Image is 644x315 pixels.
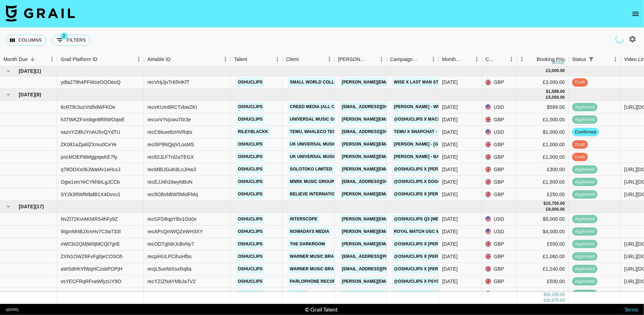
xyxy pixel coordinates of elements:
[548,89,565,95] div: 1,589.00
[442,154,458,160] div: Aug '25
[442,53,462,66] div: Month Due
[236,103,264,111] a: oshuclips
[482,226,517,238] div: USD
[442,116,458,123] div: Aug '25
[288,277,344,286] a: Parlophone Records
[288,177,336,186] a: Mnrk Music Group
[61,166,120,173] div: q78ODXx06JWaMv1eHcxJ
[288,78,361,87] a: Small World Collective Ltd
[517,251,569,263] div: £1,060.00
[288,140,385,149] a: UK UNIVERSAL MUSIC OPERATIONS LIMITED
[236,165,264,174] a: oshuclips
[19,68,35,75] span: [DATE]
[61,141,117,148] div: ZK081aZja6lZXmu0CeYe
[428,54,439,64] button: Menu
[61,116,125,123] div: h37WKZFxmbgn8R8WOqwE
[305,306,338,313] div: © Grail Talent
[288,152,385,161] a: UK UNIVERSAL MUSIC OPERATIONS LIMITED
[236,215,264,224] a: oshuclips
[482,288,517,300] div: USD
[548,207,565,212] div: 9,000.00
[272,54,283,64] button: Menu
[19,91,35,98] span: [DATE]
[134,54,144,64] button: Menu
[236,152,264,161] a: oshuclips
[517,163,569,176] div: £300.00
[572,291,598,297] span: approved
[340,140,489,149] a: [PERSON_NAME][EMAIL_ADDRESS][PERSON_NAME][DOMAIN_NAME]
[482,138,517,151] div: GBP
[19,203,35,210] span: [DATE]
[442,166,458,173] div: Aug '25
[614,34,625,44] span: Refreshing talent, clients, users, campaigns...
[572,253,598,260] span: approved
[28,54,37,64] button: Sort
[517,226,569,238] div: $4,000.00
[3,90,13,99] button: hide children
[517,101,569,113] div: $589.00
[572,278,598,285] span: approved
[482,188,517,201] div: GBP
[61,178,120,185] div: Ogw1xmYeCYkhbILgJCCb
[288,165,334,174] a: Solotoko Limited
[442,240,458,247] div: Jul '25
[624,306,638,313] a: Terms
[546,201,565,207] div: 15,750.00
[236,140,264,149] a: oshuclips
[147,116,191,123] div: recuvVYvjcwu70r3e
[392,103,482,111] a: [PERSON_NAME] - Welcome To My Life
[236,190,264,199] a: oshuclips
[288,190,358,199] a: Believe International SARL
[482,126,517,138] div: USD
[6,5,75,21] img: Grail Talent
[236,240,264,248] a: oshuclips
[586,54,596,64] div: 1 active filter
[572,191,598,198] span: approved
[61,216,118,222] div: NvZI72KviAKMRS4hFy9Z
[546,95,548,100] div: £
[220,54,231,64] button: Menu
[392,240,465,248] a: @oshuclips X [PERSON_NAME]
[147,240,194,247] div: recODTgh8rJcBvNy7
[482,251,517,263] div: GBP
[506,54,517,64] button: Menu
[392,227,447,236] a: Royal Match UGC May
[61,129,120,135] div: vaznYZIBUYnAU5vQYdTU
[537,53,567,66] div: Booking Price
[517,275,569,288] div: £500.00
[97,54,107,64] button: Sort
[482,176,517,188] div: GBP
[144,53,231,66] div: Airtable ID
[569,53,621,66] div: Status
[236,115,264,124] a: oshuclips
[35,68,41,75] span: ( 1 )
[47,54,57,64] button: Menu
[482,76,517,89] div: GBP
[35,91,41,98] span: ( 8 )
[147,104,197,111] div: recvKUm8RCTxbwZKI
[392,128,472,136] a: Temu X Snapchat - 2x Video Deal
[572,241,598,247] span: approved
[335,53,387,66] div: Booker
[517,126,569,138] div: $1,000.00
[517,288,569,300] div: $1,000.00
[392,152,458,161] a: [PERSON_NAME] - Bar None
[340,128,418,136] a: [EMAIL_ADDRESS][DOMAIN_NAME]
[392,252,465,261] a: @oshuclips X [PERSON_NAME]
[442,290,458,297] div: Jul '25
[390,53,419,66] div: Campaign (Type)
[442,278,458,285] div: Jul '25
[548,95,565,100] div: 5,050.00
[288,128,473,136] a: Temu, Whaleco Technology Limited ([GEOGRAPHIC_DATA]/[GEOGRAPHIC_DATA])
[288,290,308,298] a: Empire
[392,165,465,174] a: @oshuclips X [PERSON_NAME]
[442,178,458,185] div: Aug '25
[442,216,458,222] div: Jul '25
[392,265,465,273] a: @oshuclips X [PERSON_NAME]
[482,263,517,275] div: GBP
[527,54,537,64] button: Sort
[442,253,458,260] div: Jul '25
[482,53,517,66] div: Currency
[147,154,194,160] div: rec82JLFTnl2aTEGX
[517,188,569,201] div: £250.00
